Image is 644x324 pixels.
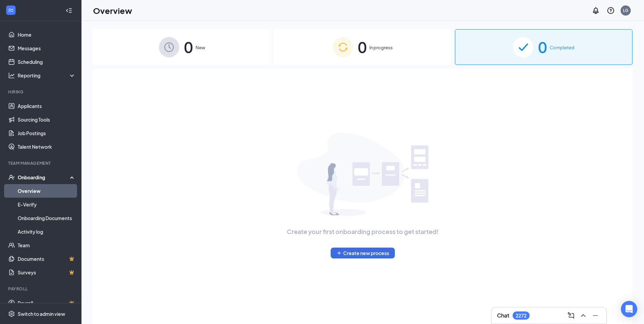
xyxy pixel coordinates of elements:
svg: Notifications [592,6,600,15]
svg: Settings [8,310,15,317]
button: Minimize [590,310,601,321]
div: Hiring [8,89,74,95]
div: LG [623,7,628,13]
svg: QuestionInfo [607,6,615,15]
a: Home [18,28,76,41]
a: Messages [18,41,76,55]
a: Job Postings [18,126,76,140]
span: Completed [550,44,574,51]
a: Applicants [18,99,76,113]
svg: UserCheck [8,174,15,181]
div: Team Management [8,160,74,166]
svg: WorkstreamLogo [7,7,14,14]
div: Switch to admin view [18,310,65,317]
h3: Chat [497,312,509,319]
button: ComposeMessage [566,310,576,321]
svg: Collapse [66,7,72,14]
div: Reporting [18,72,76,79]
svg: Minimize [591,311,600,320]
a: DocumentsCrown [18,252,76,266]
h1: Overview [93,5,132,16]
svg: Plus [336,250,342,256]
div: Open Intercom Messenger [621,301,637,317]
a: Scheduling [18,55,76,69]
div: 2272 [516,313,527,319]
span: Create your first onboarding process to get started! [287,227,439,236]
a: E-Verify [18,198,76,211]
span: 0 [184,35,193,59]
div: Payroll [8,286,74,292]
a: Onboarding Documents [18,211,76,225]
a: PayrollCrown [18,296,76,310]
a: Talent Network [18,140,76,154]
div: Onboarding [18,174,70,181]
svg: ComposeMessage [567,311,575,320]
a: SurveysCrown [18,266,76,279]
svg: Analysis [8,72,15,79]
a: Team [18,238,76,252]
span: New [196,44,205,51]
svg: ChevronUp [579,311,587,320]
span: In progress [369,44,393,51]
a: Overview [18,184,76,198]
span: 0 [538,35,547,59]
button: ChevronUp [578,310,589,321]
a: Activity log [18,225,76,238]
button: PlusCreate new process [331,248,395,258]
span: 0 [358,35,367,59]
a: Sourcing Tools [18,113,76,126]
